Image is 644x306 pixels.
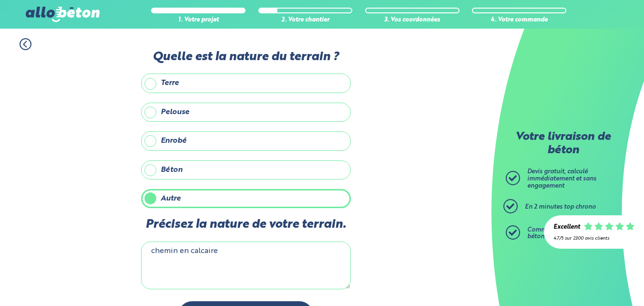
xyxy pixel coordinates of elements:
div: 4.7/5 sur 2300 avis clients [553,236,634,241]
label: Enrobé [141,131,351,150]
img: allobéton [26,7,99,22]
label: Autre [141,189,351,208]
label: Pelouse [141,103,351,122]
span: En 2 minutes top chrono [525,204,596,210]
label: Quelle est la nature du terrain ? [141,50,351,64]
div: 3. Vos coordonnées [365,17,460,24]
p: Votre livraison de béton [508,131,618,157]
label: Terre [141,74,351,93]
span: Devis gratuit, calculé immédiatement et sans engagement [527,169,596,189]
div: Excellent [553,224,580,231]
div: 2. Votre chantier [258,17,353,24]
iframe: Help widget launcher [559,269,634,295]
div: 4. Votre commande [472,17,566,24]
label: Précisez la nature de votre terrain. [141,218,351,232]
div: 1. Votre projet [151,17,245,24]
label: Béton [141,160,351,179]
span: Commandez ensuite votre béton prêt à l'emploi [527,227,603,240]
